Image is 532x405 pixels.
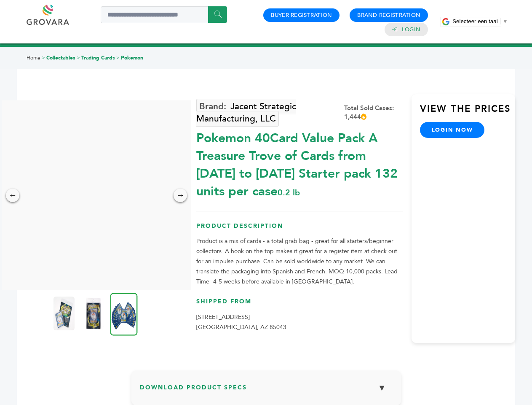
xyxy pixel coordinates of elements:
[27,54,40,61] a: Home
[420,122,485,138] a: login now
[83,297,104,330] img: Pokemon 40-Card Value Pack – A Treasure Trove of Cards from 1996 to 2024 - Starter pack! 132 unit...
[196,236,403,287] p: Product is a mix of cards - a total grab bag - great for all starters/beginner collectors. A hook...
[140,379,393,403] h3: Download Product Specs
[116,54,120,61] span: >
[420,103,515,122] h3: View the Prices
[196,297,403,312] h3: Shipped From
[452,18,497,24] span: Selecteer een taal
[42,54,45,61] span: >
[196,222,403,237] h3: Product Description
[271,11,332,19] a: Buyer Registration
[6,189,19,202] div: ←
[372,379,393,397] button: ▼
[278,187,300,198] span: 0.2 lb
[174,189,187,202] div: →
[110,293,138,335] img: Pokemon 40-Card Value Pack – A Treasure Trove of Cards from 1996 to 2024 - Starter pack! 132 unit...
[46,54,75,61] a: Collectables
[53,297,75,330] img: Pokemon 40-Card Value Pack – A Treasure Trove of Cards from 1996 to 2024 - Starter pack! 132 unit...
[196,312,403,332] p: [STREET_ADDRESS] [GEOGRAPHIC_DATA], AZ 85043
[77,54,80,61] span: >
[452,18,508,24] a: Selecteer een taal​
[81,54,115,61] a: Trading Cards
[121,54,143,61] a: Pokemon
[357,11,420,19] a: Brand Registration
[101,6,227,23] input: Search a product or brand...
[196,99,296,127] a: Jacent Strategic Manufacturing, LLC
[344,104,403,121] div: Total Sold Cases: 1,444
[402,26,420,33] a: Login
[503,18,508,24] span: ▼
[196,125,403,200] div: Pokemon 40Card Value Pack A Treasure Trove of Cards from [DATE] to [DATE] Starter pack 132 units ...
